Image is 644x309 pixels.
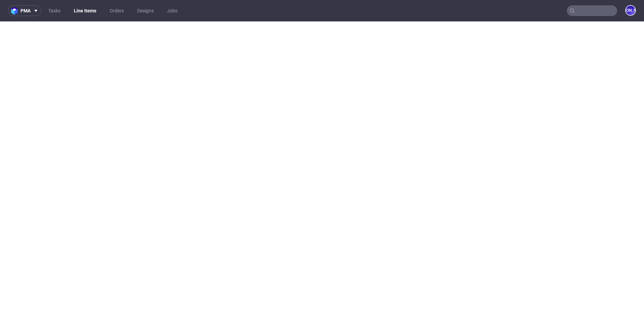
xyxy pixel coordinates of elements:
span: pma [20,8,31,13]
button: pma [8,5,42,16]
a: Tasks [44,5,64,16]
a: Jobs [163,5,181,16]
figcaption: [PERSON_NAME] [626,6,635,15]
a: Line Items [70,5,100,16]
img: logo [11,7,20,15]
a: Designs [133,5,158,16]
a: Orders [106,5,128,16]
